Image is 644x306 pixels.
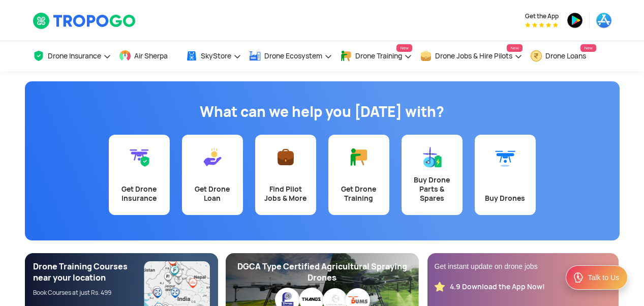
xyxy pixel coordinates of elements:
[261,185,310,203] div: Find Pilot Jobs & More
[188,185,237,203] div: Get Drone Loan
[402,135,463,215] a: Buy Drone Parts & Spares
[186,41,241,71] a: SkyStore
[134,52,168,60] span: Air Sherpa
[567,12,583,28] img: playstore
[340,41,412,71] a: Drone TrainingNew
[115,185,164,203] div: Get Drone Insurance
[545,52,586,60] span: Drone Loans
[234,261,411,284] div: DGCA Type Certified Agricultural Spraying Drones
[475,135,536,215] a: Buy Drones
[355,52,402,60] span: Drone Training
[202,147,223,167] img: Get Drone Loan
[450,282,545,292] div: 4.9 Download the App Now!
[201,52,231,60] span: SkyStore
[495,147,515,167] img: Buy Drones
[33,289,144,297] div: Book Courses at just Rs. 499
[33,261,144,284] div: Drone Training Courses near your location
[588,272,619,283] div: Talk to Us
[182,135,243,215] a: Get Drone Loan
[33,41,111,71] a: Drone Insurance
[275,147,296,167] img: Find Pilot Jobs & More
[530,41,596,71] a: Drone LoansNew
[334,185,383,203] div: Get Drone Training
[396,44,412,52] span: New
[422,147,442,167] img: Buy Drone Parts & Spares
[33,12,137,29] img: TropoGo Logo
[596,12,612,28] img: appstore
[48,52,101,60] span: Drone Insurance
[129,147,149,167] img: Get Drone Insurance
[109,135,170,215] a: Get Drone Insurance
[525,12,559,20] span: Get the App
[580,44,596,52] span: New
[328,135,389,215] a: Get Drone Training
[572,271,585,284] img: ic_Support.svg
[481,194,530,203] div: Buy Drones
[264,52,322,60] span: Drone Ecosystem
[525,22,558,27] img: App Raking
[435,52,512,60] span: Drone Jobs & Hire Pilots
[507,44,522,52] span: New
[255,135,316,215] a: Find Pilot Jobs & More
[435,282,445,292] img: star_rating
[435,261,611,271] div: Get instant update on drone jobs
[408,175,456,203] div: Buy Drone Parts & Spares
[349,147,369,167] img: Get Drone Training
[420,41,523,71] a: Drone Jobs & Hire PilotsNew
[119,41,178,71] a: Air Sherpa
[33,102,612,122] h1: What can we help you [DATE] with?
[249,41,332,71] a: Drone Ecosystem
